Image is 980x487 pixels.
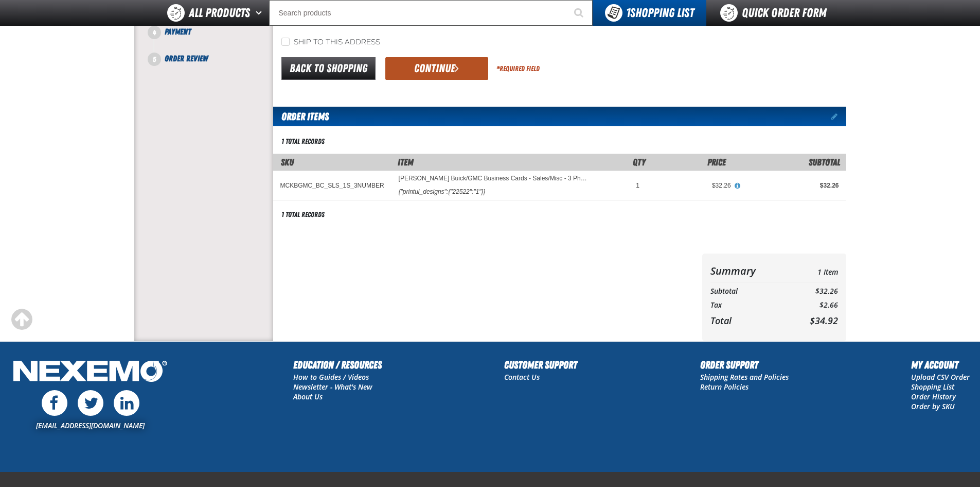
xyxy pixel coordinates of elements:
span: Qty [633,157,646,167]
a: Shipping Rates and Policies [700,372,789,382]
label: Ship to this address [281,38,380,47]
h2: Customer Support [504,357,577,373]
span: $34.92 [810,314,838,327]
td: 1 Item [789,262,838,280]
button: View All Prices for McKinney Buick/GMC Business Cards - Sales/Misc - 3 Phone Numbers [731,181,744,191]
a: Contact Us [504,372,540,382]
img: Nexemo Logo [10,357,170,388]
a: SKU [281,157,294,167]
span: Subtotal [809,157,840,167]
h2: My Account [911,357,970,373]
a: How to Guides / Videos [293,372,369,382]
a: Shopping List [911,382,954,392]
a: Order by SKU [911,401,955,411]
td: $32.26 [789,284,838,298]
th: Summary [710,262,789,280]
a: Edit items [831,113,846,120]
span: 4 [148,26,161,39]
div: 1 total records [281,210,325,220]
th: Total [710,312,789,329]
h2: Education / Resources [293,357,382,373]
div: Required Field [496,64,540,74]
a: Upload CSV Order [911,372,970,382]
a: Order History [911,392,956,401]
button: Continue [385,57,488,80]
a: [EMAIL_ADDRESS][DOMAIN_NAME] [36,421,145,430]
div: {"printui_designs":{"22522":"1"}} [399,188,486,196]
span: Shopping List [626,6,694,20]
a: Return Policies [700,382,749,392]
span: All Products [189,4,250,22]
input: Ship to this address [281,38,290,46]
td: MCKBGMC_BC_SLS_1S_3NUMBER [273,171,391,200]
a: [PERSON_NAME] Buick/GMC Business Cards - Sales/Misc - 3 Phone Numbers [399,175,590,182]
li: Order Review. Step 5 of 5. Not Completed [154,53,273,65]
h2: Order Support [700,357,789,373]
li: Payment. Step 4 of 5. Not Completed [154,26,273,53]
div: 1 total records [281,137,325,146]
th: Subtotal [710,284,789,298]
span: 5 [148,53,161,66]
th: Tax [710,298,789,312]
h2: Order Items [273,107,329,126]
span: Price [707,157,726,167]
td: $2.66 [789,298,838,312]
span: 1 [636,182,639,189]
div: Scroll to the top [10,308,33,331]
a: About Us [293,392,323,401]
div: $32.26 [745,181,839,190]
span: Payment [165,27,191,37]
span: Order Review [165,54,208,63]
a: Back to Shopping [281,57,376,80]
a: Newsletter - What's New [293,382,372,392]
strong: 1 [626,6,630,20]
div: $32.26 [654,181,731,190]
span: Item [398,157,414,167]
